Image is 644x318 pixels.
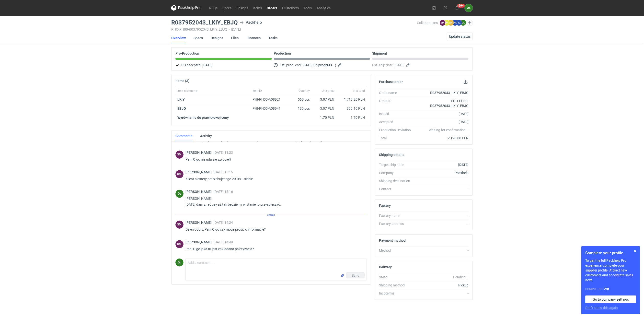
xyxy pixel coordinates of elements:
div: 3.07 PLN [314,97,334,102]
h2: Purchase order [379,80,403,84]
div: PO accepted: [175,62,272,68]
em: ) [335,63,336,67]
em: Waiting for confirmation... [429,128,469,132]
span: Send [352,274,359,277]
div: - [415,248,469,253]
figcaption: OŁ [175,190,184,198]
span: [DATE] 15:15 [214,170,233,174]
div: PHO-PH00-R037952043_LKIY_EBJQ [DATE] [171,27,417,31]
button: Send [346,272,365,278]
strong: In progress... [315,63,335,67]
div: Est. ship date: [372,62,469,68]
a: Customers [280,5,301,11]
div: State [379,275,415,280]
div: PHO-PH00-R037952043_LKIY_EBJQ [415,98,469,108]
div: Olga Łopatowicz [465,4,473,12]
button: Edit collaborators [467,20,473,26]
a: Tasks [268,33,277,43]
a: RFQs [207,5,220,11]
div: Factory address [379,221,415,226]
div: Shipping method [379,283,415,288]
span: Quantity [299,89,310,93]
em: Pending... [453,275,469,279]
span: Unit price [322,89,334,93]
span: [PERSON_NAME] [185,221,214,224]
a: Overview [171,33,186,43]
span: [PERSON_NAME] [185,151,214,154]
h3: R037952043_LKIY_EBJQ [171,20,238,25]
span: • [229,27,230,31]
div: - [415,213,469,218]
div: 399.10 PLN [338,106,365,111]
div: - [415,291,469,296]
div: 560 pcs [287,95,312,104]
a: Designs [211,33,223,43]
div: Est. prod. end: [274,62,370,68]
span: [DATE] [202,62,212,68]
figcaption: SM [175,221,184,229]
figcaption: SM [175,170,184,178]
span: Collaborators [417,21,438,25]
div: 3.07 PLN [314,106,334,111]
a: Designs [234,5,251,11]
h2: Payment method [379,238,406,242]
div: Total [379,136,415,141]
div: [DATE] [415,111,469,116]
p: Klient niestety potrzebuje tego 29.08 u siebie [185,176,363,182]
div: PHI-PH00-A08941 [253,106,285,111]
a: Specs [194,33,203,43]
div: Contact [379,187,415,191]
figcaption: SM [440,20,446,26]
div: Shipping destination [379,178,415,183]
p: Dzień dobry, Pani Olgo czy mogę prosić o informacje? [185,226,363,232]
div: Sebastian Markut [175,221,184,229]
figcaption: JZ [456,20,462,26]
a: Analytics [314,5,333,11]
h1: Complete your profile [585,250,636,256]
a: Tools [301,5,314,11]
div: R037952043_LKIY_EBJQ [415,90,469,95]
h2: Items (3) [175,79,189,83]
div: - [415,187,469,191]
a: Files [231,33,239,43]
span: [PERSON_NAME] [185,240,214,244]
div: Olga Łopatowicz [175,190,184,198]
svg: Packhelp Pro [171,5,201,11]
span: [DATE] 15:16 [214,190,233,194]
span: Item ID [253,89,262,93]
span: [DATE] [302,62,312,68]
span: [DATE] 14:49 [214,240,233,244]
button: 99+ [453,4,461,12]
div: - [415,221,469,226]
div: Factory name [379,213,415,218]
span: [DATE] 11:23 [214,151,233,154]
div: Sebastian Markut [175,240,184,248]
button: OŁ [465,4,473,12]
div: Packhelp [240,20,262,25]
span: Update status [449,35,471,38]
strong: [DATE] [458,163,469,167]
button: Update status [447,33,473,40]
div: Production Deviation [379,128,415,132]
div: 2 120.00 PLN [415,136,469,141]
p: Production [274,51,291,55]
a: Comments [175,130,192,141]
a: Activity [200,130,212,141]
figcaption: MK [452,20,458,26]
span: unread [266,212,276,218]
figcaption: SM [175,151,184,159]
div: Target ship date [379,162,415,167]
div: Accepted [379,119,415,124]
figcaption: BN [448,20,454,26]
div: Olga Łopatowicz [175,259,184,267]
div: Packhelp [415,170,469,175]
a: Items [251,5,264,11]
div: Sebastian Markut [175,151,184,159]
div: PHI-PH00-A08921 [253,97,285,102]
p: Pani Olgo jaka tu jest zakładana paletyzacja? [185,246,363,252]
a: LKIY [177,97,185,101]
span: Net total [353,89,365,93]
div: Issued [379,111,415,116]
